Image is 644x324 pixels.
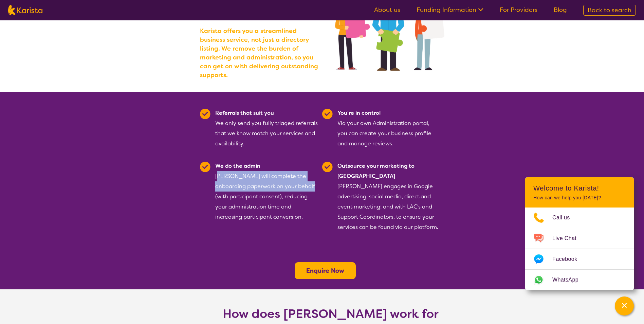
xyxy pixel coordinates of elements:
img: Tick [200,162,210,172]
b: Outsource your marketing to [GEOGRAPHIC_DATA] [337,162,415,180]
a: For Providers [500,6,537,14]
button: Enquire Now [295,262,356,279]
div: Channel Menu [525,177,634,290]
a: Blog [554,6,567,14]
div: Via your own Administration portal, you can create your business profile and manage reviews. [337,108,440,149]
div: [PERSON_NAME] engages in Google advertising, social media, direct and event marketing; and with L... [337,161,440,232]
span: Back to search [588,6,631,14]
span: Live Chat [552,233,585,244]
img: Tick [322,109,333,119]
h2: Welcome to Karista! [533,184,626,192]
div: We only send you fully triaged referrals that we know match your services and availability. [215,108,318,149]
span: Call us [552,213,578,223]
a: Enquire Now [306,267,344,275]
div: [PERSON_NAME] will complete the onboarding paperwork on your behalf (with participant consent), r... [215,161,318,232]
span: WhatsApp [552,275,587,285]
b: Referrals that suit you [215,109,274,116]
img: Tick [322,162,333,172]
a: Funding Information [417,6,483,14]
ul: Choose channel [525,208,634,290]
a: About us [374,6,400,14]
a: Web link opens in a new tab. [525,270,634,290]
img: Karista logo [8,5,42,15]
a: Back to search [583,5,636,16]
span: Facebook [552,254,585,264]
button: Channel Menu [615,296,634,316]
img: Tick [200,109,210,119]
b: You're in control [337,109,381,116]
b: Karista offers you a streamlined business service, not just a directory listing. We remove the bu... [200,26,322,79]
p: How can we help you [DATE]? [533,195,626,201]
b: We do the admin [215,162,260,169]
